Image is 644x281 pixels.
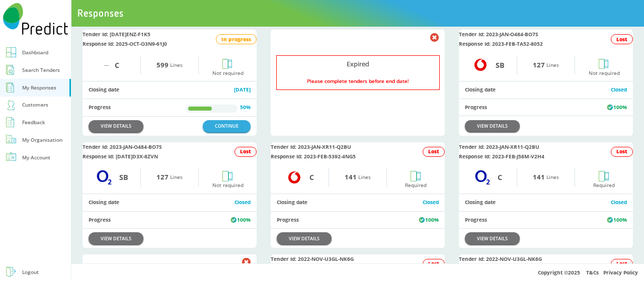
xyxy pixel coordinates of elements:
[277,72,439,89] div: Please complete tenders before end date!
[22,65,60,75] div: Search Tenders
[498,172,502,182] div: C
[611,34,633,44] div: Lost
[423,147,445,157] div: Lost
[459,30,543,39] div: Tender Id: 2023-JAN-O484-BO7S
[277,56,439,73] div: Expired
[423,259,445,269] div: Lost
[83,194,257,212] div: Closing date
[230,215,251,225] div: 100%
[271,152,356,161] div: Response Id: 2023-FEB-5392-4NG5
[83,142,162,152] div: Tender Id: 2023-JAN-O484-BO7S
[465,232,520,244] a: VIEW DETAILS
[83,81,257,99] div: Closing date
[22,135,62,145] div: My Organisation
[22,83,56,92] div: My Responses
[459,194,633,212] div: Closing date
[22,118,45,127] div: Feedback
[459,99,633,117] div: Progress
[611,85,627,95] div: Closed
[405,171,427,190] div: Required
[156,60,169,70] div: 599
[533,60,545,70] div: 127
[459,81,633,99] div: Closing date
[234,198,251,207] div: Closed
[345,172,357,182] div: 141
[22,100,48,110] div: Customers
[83,212,257,229] div: Progress
[607,103,627,112] div: 100%
[309,172,314,182] div: C
[89,232,143,244] a: VIEW DETAILS
[271,30,356,39] div: Tender Id: 2024-SEP-38W1-13M0
[277,232,332,244] a: VIEW DETAILS
[465,120,520,132] a: VIEW DETAILS
[329,168,387,187] div: Lines
[271,194,445,212] div: Closing date
[216,34,257,44] div: In progress
[607,215,627,225] div: 100%
[586,269,599,276] a: T&Cs
[459,152,544,161] div: Response Id: 2023-FEB-J58M-V2H4
[517,55,575,74] div: Lines
[83,30,167,39] div: Tender Id: [DATE]ENZ-F1K5
[533,172,545,182] div: 141
[593,171,615,190] div: Required
[22,48,48,57] div: Dashboard
[203,120,251,132] a: CONTINUE
[271,142,356,152] div: Tender Id: 2023-JAN-XR11-Q2BU
[104,60,119,70] div: ---
[517,168,575,187] div: Lines
[419,215,439,225] div: 100%
[119,172,128,182] div: SB
[234,85,251,95] div: [DATE]
[89,120,143,132] a: VIEW DETAILS
[240,103,251,113] div: 50%
[83,152,162,161] div: Response Id: [DATE]D3X-8ZVN
[611,198,627,207] div: Closed
[212,59,244,78] div: Not required
[459,212,633,229] div: Progress
[3,3,68,35] img: Predict Mobile
[459,254,546,264] div: Tender Id: 2022-NOV-U3GL-NK6G
[611,259,633,269] div: Lost
[141,55,199,74] div: Lines
[271,254,356,264] div: Tender Id: 2022-NOV-U3GL-NK6G
[459,39,543,49] div: Response Id: 2023-FEB-TA52-8052
[611,147,633,157] div: Lost
[141,168,199,187] div: Lines
[212,171,244,190] div: Not required
[71,263,644,281] div: Copyright © 2025
[423,198,439,207] div: Closed
[271,212,445,229] div: Progress
[589,59,620,78] div: Not required
[83,254,169,264] div: Tender Id: 2022-DEC-UN78-W599
[603,269,638,276] a: Privacy Policy
[22,153,50,162] div: My Account
[496,60,505,70] div: SB
[115,60,119,70] div: C
[83,99,257,117] div: Progress
[156,172,169,182] div: 127
[234,147,257,157] div: Lost
[83,39,167,49] div: Response Id: 2025-OCT-O3N9-61J0
[459,142,544,152] div: Tender Id: 2023-JAN-XR11-Q2BU
[22,267,39,277] div: Logout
